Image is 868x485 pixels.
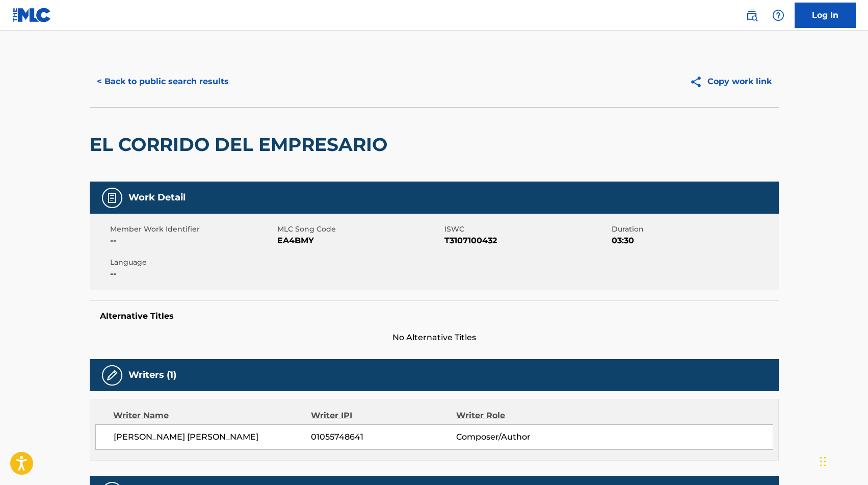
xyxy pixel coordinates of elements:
div: Help [768,5,788,25]
button: Copy work link [682,69,779,94]
div: Widget de chat [817,436,868,485]
div: Writer Name [113,410,311,422]
a: Public Search [742,5,762,25]
img: search [746,9,758,21]
span: [PERSON_NAME] [PERSON_NAME] [114,431,311,443]
span: -- [110,235,275,247]
div: Arrastrar [820,446,826,477]
span: ISWC [444,224,609,235]
button: < Back to public search results [90,69,236,94]
img: Work Detail [106,192,118,204]
h5: Alternative Titles [100,311,769,321]
span: EA4BMY [277,235,442,247]
iframe: Chat Widget [817,436,868,485]
span: 01055748641 [311,431,456,443]
span: T3107100432 [444,235,609,247]
img: Writers [106,369,118,381]
span: Member Work Identifier [110,224,275,235]
span: No Alternative Titles [90,331,779,344]
img: Copy work link [690,75,707,88]
span: Composer/Author [456,431,588,443]
h2: EL CORRIDO DEL EMPRESARIO [90,133,392,156]
div: Writer Role [456,410,588,422]
span: -- [110,268,275,280]
a: Log In [795,3,856,28]
span: 03:30 [612,235,776,247]
span: MLC Song Code [277,224,442,235]
img: help [772,9,784,21]
h5: Work Detail [128,192,186,203]
h5: Writers (1) [128,369,176,381]
span: Language [110,257,275,268]
img: MLC Logo [12,8,51,22]
div: Writer IPI [311,410,456,422]
span: Duration [612,224,776,235]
